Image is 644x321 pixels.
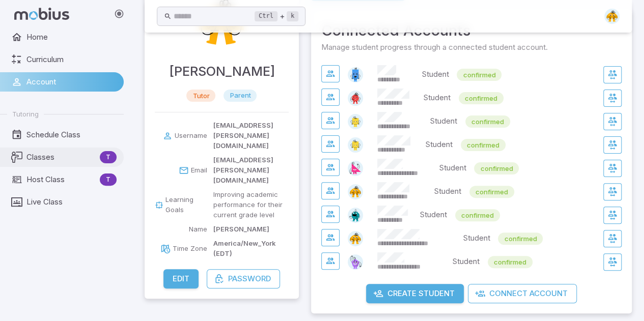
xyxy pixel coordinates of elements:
[321,65,340,82] button: View Connection
[321,206,340,223] button: View Connection
[186,91,215,101] span: tutor
[469,187,514,197] span: confirmed
[498,234,543,244] span: confirmed
[461,140,506,150] span: confirmed
[434,186,461,198] p: Student
[26,54,117,65] span: Curriculum
[173,244,207,254] p: Time Zone
[465,116,510,127] span: confirmed
[488,257,533,267] span: confirmed
[165,195,207,215] p: Learning Goals
[26,129,117,140] span: Schedule Class
[321,112,340,129] button: View Connection
[287,11,298,21] kbd: k
[163,269,199,288] button: Edit
[424,92,451,104] p: Student
[603,136,622,154] button: Switch to Drishya V
[603,113,622,130] button: Switch to Anya A
[255,10,298,22] div: +
[321,89,340,106] button: View Connection
[213,239,289,259] p: America/New_York (EDT)
[26,76,117,87] span: Account
[603,160,622,177] button: Switch to Arian C
[604,9,620,24] img: semi-circle.svg
[603,66,622,83] button: Switch to Mia S
[459,93,503,103] span: confirmed
[100,174,117,185] span: T
[321,159,340,176] button: View Connection
[422,69,449,81] p: Student
[430,115,457,128] p: Student
[26,196,117,208] span: Live Class
[366,284,464,303] button: Create Student
[457,70,501,80] span: confirmed
[348,161,363,176] img: right-triangle.svg
[348,231,363,246] img: semi-circle.svg
[213,224,269,235] p: [PERSON_NAME]
[348,114,363,129] img: square.svg
[474,163,519,173] span: confirmed
[455,210,500,220] span: confirmed
[603,90,622,107] button: Switch to Katelyn L
[255,11,277,21] kbd: Ctrl
[603,230,622,247] button: Switch to Alexander N
[189,224,207,235] p: Name
[213,121,289,151] p: [EMAIL_ADDRESS][PERSON_NAME][DOMAIN_NAME]
[348,67,363,82] img: rectangle.svg
[213,190,289,220] p: Improving academic performance for their current grade level
[603,183,622,200] button: Switch to George C
[321,182,340,199] button: View Connection
[12,109,39,119] span: Tutoring
[420,209,447,221] p: Student
[321,42,622,53] span: Manage student progress through a connected student account.
[453,256,480,268] p: Student
[169,61,274,81] h4: [PERSON_NAME]
[191,165,207,176] p: Email
[348,254,363,270] img: pentagon.svg
[213,155,289,186] p: [EMAIL_ADDRESS][PERSON_NAME][DOMAIN_NAME]
[348,91,363,106] img: circle.svg
[321,229,340,246] button: View Connection
[175,131,207,141] p: Username
[321,135,340,153] button: View Connection
[223,91,257,101] span: parent
[26,152,96,163] span: Classes
[468,284,577,303] button: Connect Account
[463,232,490,245] p: Student
[603,253,622,271] button: Switch to Angel A
[348,208,363,223] img: octagon.svg
[207,269,280,288] button: Password
[321,252,340,270] button: View Connection
[348,184,363,199] img: semi-circle.svg
[426,139,453,151] p: Student
[26,174,96,185] span: Host Class
[439,162,466,174] p: Student
[603,207,622,224] button: Switch to Abigail K
[100,152,117,162] span: T
[348,137,363,153] img: square.svg
[26,32,117,43] span: Home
